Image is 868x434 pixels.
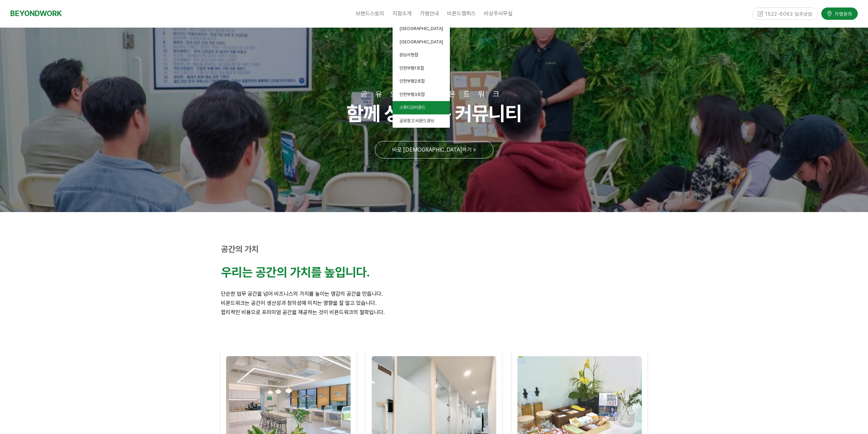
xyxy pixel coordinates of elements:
a: 비상주사무실 [480,5,517,22]
span: [GEOGRAPHIC_DATA] [399,39,443,44]
p: 합리적인 비용으로 프리미엄 공간을 제공하는 것이 비욘드워크의 철학입니다. [221,308,647,317]
span: 지점소개 [393,10,412,17]
span: 인천부평1호점 [399,66,424,71]
span: 가맹안내 [420,10,439,17]
span: 브랜드스토리 [356,10,384,17]
span: 분당서현점 [399,52,418,57]
a: [GEOGRAPHIC_DATA] [393,36,450,49]
p: 단순한 업무 공간을 넘어 비즈니스의 가치를 높이는 영감의 공간을 만듭니다. [221,289,647,298]
a: 공유창고 비욘드큐브 [393,114,450,128]
a: 가맹안내 [416,5,443,22]
span: 인천부평2호점 [399,79,425,84]
a: 스튜디오비욘드 [393,101,450,114]
span: 스튜디오비욘드 [399,105,426,110]
a: 인천부평3호점 [393,88,450,101]
a: 인천부평1호점 [393,62,450,75]
span: [GEOGRAPHIC_DATA] [399,26,443,31]
strong: 우리는 공간의 가치를 높입니다. [221,265,370,280]
a: 브랜드스토리 [352,5,388,22]
p: 비욘드워크는 공간이 생산성과 창의성에 미치는 영향을 잘 알고 있습니다. [221,298,647,308]
a: 지점소개 [388,5,416,22]
a: 비욘드캠퍼스 [443,5,480,22]
a: BEYONDWORK [10,7,62,20]
a: [GEOGRAPHIC_DATA] [393,22,450,36]
strong: 공간의 가치 [221,244,259,254]
span: 인천부평3호점 [399,92,425,97]
a: 가맹문의 [821,8,858,19]
span: 비상주사무실 [484,10,513,17]
a: 인천부평2호점 [393,75,450,88]
a: 분당서현점 [393,48,450,62]
span: 가맹문의 [833,10,852,17]
span: 비욘드캠퍼스 [447,10,476,17]
span: 공유창고 비욘드큐브 [399,118,434,123]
